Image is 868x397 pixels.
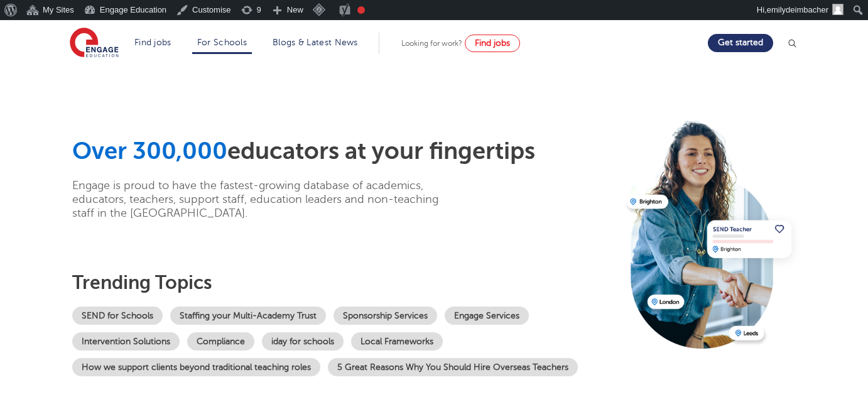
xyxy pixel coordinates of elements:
a: iday for schools [262,332,344,351]
a: Staffing your Multi-Academy Trust [170,307,326,325]
h1: educators at your fingertips [72,137,617,166]
a: Blogs & Latest News [273,38,358,47]
a: Engage Services [445,307,529,325]
div: Needs improvement [357,6,365,14]
h3: Trending topics [72,271,617,294]
span: Looking for work? [401,39,462,48]
a: How we support clients beyond traditional teaching roles [72,358,320,376]
p: Engage is proud to have the fastest-growing database of academics, educators, teachers, support s... [72,178,458,220]
a: Local Frameworks [351,332,443,351]
a: For Schools [197,38,247,47]
img: Engage Education [70,28,119,59]
span: Find jobs [475,38,510,48]
a: Find jobs [134,38,171,47]
span: emilydeimbacher [767,5,828,14]
a: Sponsorship Services [334,307,437,325]
a: SEND for Schools [72,307,163,325]
a: 5 Great Reasons Why You Should Hire Overseas Teachers [328,358,578,376]
a: Find jobs [465,35,520,52]
a: Intervention Solutions [72,332,180,351]
a: Get started [708,34,773,52]
span: Over 300,000 [72,138,227,165]
a: Compliance [187,332,254,351]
